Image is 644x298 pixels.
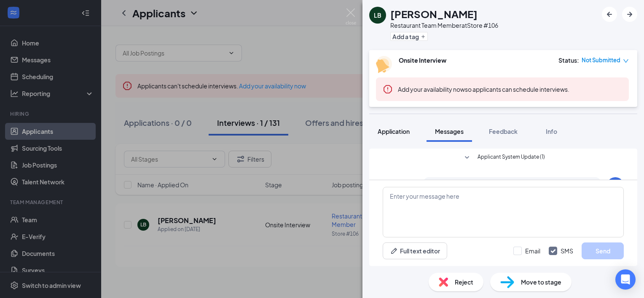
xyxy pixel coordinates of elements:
div: LB [374,11,381,19]
button: SmallChevronDownApplicant System Update (1) [462,153,545,163]
button: ArrowLeftNew [602,7,617,22]
svg: ArrowRight [625,9,635,19]
span: Application [378,128,410,135]
svg: Error [383,84,393,94]
span: Messages [435,128,464,135]
h1: [PERSON_NAME] [390,7,478,21]
b: Onsite Interview [399,56,446,64]
svg: ArrowLeftNew [604,9,614,19]
span: Reject [455,277,473,287]
span: Applicant System Update (1) [478,153,545,163]
span: down [623,58,629,64]
span: Move to stage [521,277,561,287]
div: Restaurant Team Member at Store #106 [390,21,498,29]
button: Full text editorPen [383,242,447,259]
svg: Plus [421,34,426,39]
button: Add your availability now [398,85,465,93]
svg: Pen [390,247,398,255]
svg: SmallChevronDown [462,153,472,163]
div: Open Intercom Messenger [615,269,636,290]
button: PlusAdd a tag [390,32,428,41]
button: ArrowRight [622,7,637,22]
button: Send [582,242,624,259]
span: Not Submitted [582,56,620,64]
span: Info [546,128,557,135]
div: Status : [558,56,579,64]
span: Feedback [489,128,518,135]
span: so applicants can schedule interviews. [398,85,569,93]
